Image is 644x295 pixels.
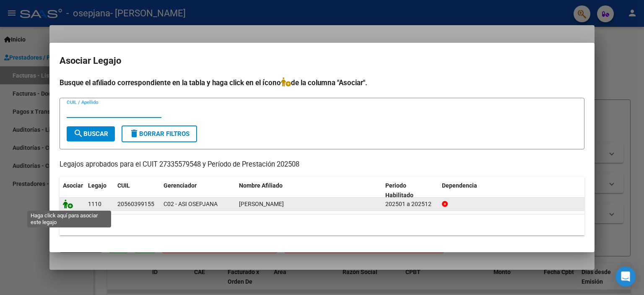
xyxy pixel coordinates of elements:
[85,177,114,204] datatable-header-cell: Legajo
[239,201,284,207] span: GIRON ORIANA ABIGAIL
[88,201,101,207] span: 1110
[60,214,584,235] div: 1 registros
[60,159,584,170] p: Legajos aprobados para el CUIT 27335579548 y Período de Prestación 202508
[129,128,139,138] mat-icon: delete
[164,201,218,207] span: C02 - ASI OSEPJANA
[88,182,106,189] span: Legajo
[615,266,636,287] div: Open Intercom Messenger
[442,182,477,189] span: Dependencia
[160,177,236,204] datatable-header-cell: Gerenciador
[73,128,83,138] mat-icon: search
[129,130,190,138] span: Borrar Filtros
[382,177,439,204] datatable-header-cell: Periodo Habilitado
[385,182,413,198] span: Periodo Habilitado
[60,177,85,204] datatable-header-cell: Asociar
[67,126,115,141] button: Buscar
[60,77,584,88] h4: Busque el afiliado correspondiente en la tabla y haga click en el ícono de la columna "Asociar".
[117,199,154,209] div: 20560399155
[239,182,283,189] span: Nombre Afiliado
[385,199,435,209] div: 202501 a 202512
[117,182,130,189] span: CUIL
[60,53,584,69] h2: Asociar Legajo
[63,182,83,189] span: Asociar
[114,177,160,204] datatable-header-cell: CUIL
[164,182,197,189] span: Gerenciador
[236,177,382,204] datatable-header-cell: Nombre Afiliado
[122,125,197,142] button: Borrar Filtros
[73,130,108,138] span: Buscar
[439,177,585,204] datatable-header-cell: Dependencia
